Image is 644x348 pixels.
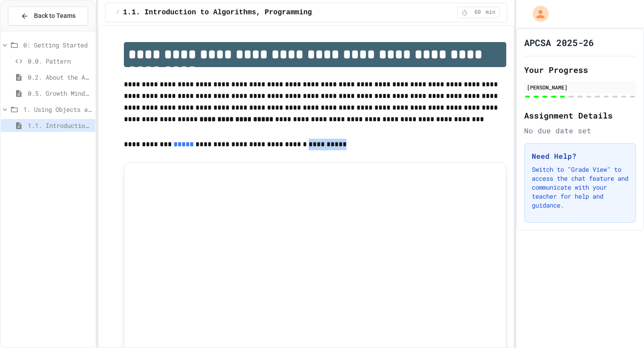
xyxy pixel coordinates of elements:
div: No due date set [524,125,636,136]
span: Back to Teams [34,11,76,21]
span: 60 [470,9,485,16]
span: 0: Getting Started [23,40,92,50]
span: 0.5. Growth Mindset [28,89,92,98]
h3: Need Help? [532,151,628,161]
span: 1.1. Introduction to Algorithms, Programming, and Compilers [28,121,92,130]
span: 1. Using Objects and Methods [23,105,92,114]
span: min [486,9,496,16]
h1: APCSA 2025-26 [524,36,594,49]
span: 1.1. Introduction to Algorithms, Programming, and Compilers [123,7,377,18]
span: 0.2. About the AP CSA Exam [28,72,92,82]
button: Back to Teams [8,6,88,25]
h2: Assignment Details [524,109,636,122]
p: Switch to "Grade View" to access the chat feature and communicate with your teacher for help and ... [532,165,628,210]
h2: Your Progress [524,64,636,76]
span: / [116,9,119,16]
div: My Account [523,4,551,24]
span: 0.0. Pattern [28,56,92,66]
div: [PERSON_NAME] [527,83,633,91]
